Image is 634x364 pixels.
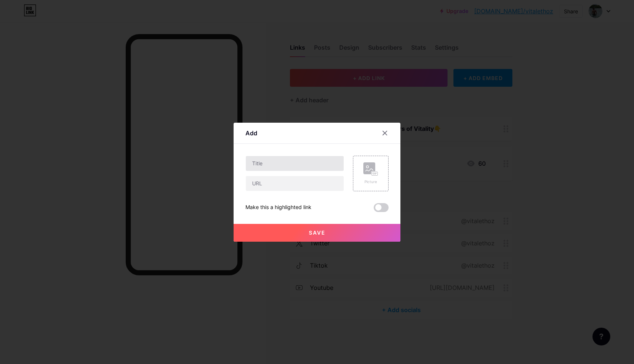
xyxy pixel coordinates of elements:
[363,179,378,185] div: Picture
[234,224,400,242] button: Save
[245,203,311,212] div: Make this a highlighted link
[246,176,344,191] input: URL
[246,156,344,171] input: Title
[309,229,326,236] span: Save
[245,129,257,138] div: Add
